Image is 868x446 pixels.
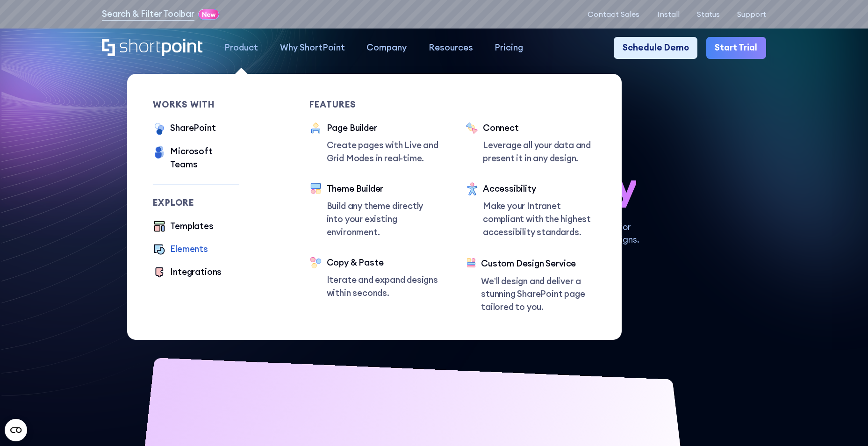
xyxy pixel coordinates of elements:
a: Why ShortPoint [269,37,356,58]
p: We’ll design and deliver a stunning SharePoint page tailored to you. [481,275,595,314]
div: Connect [483,122,595,135]
a: Resources [418,37,484,58]
a: Pricing [484,37,534,58]
p: Create pages with Live and Grid Modes in real-time. [327,139,439,165]
a: Custom Design ServiceWe’ll design and deliver a stunning SharePoint page tailored to you. [466,257,596,314]
div: Resources [429,41,473,54]
div: Product [224,41,258,54]
a: Integrations [153,266,222,280]
div: Templates [170,220,213,233]
a: ConnectLeverage all your data and present it in any design. [466,122,596,165]
div: works with [153,100,239,109]
div: Microsoft Teams [170,145,239,171]
div: Features [309,100,440,109]
a: SharePoint [153,122,215,137]
p: Make your Intranet compliant with the highest accessibility standards. [483,200,595,239]
div: Theme Builder [327,182,439,195]
a: Install [657,10,680,19]
div: Custom Design Service [481,257,595,270]
a: Microsoft Teams [153,145,239,171]
div: SharePoint [170,122,215,135]
div: Pricing [495,41,523,54]
a: Start Trial [706,37,766,58]
a: Page BuilderCreate pages with Live and Grid Modes in real-time. [309,122,440,165]
a: Support [737,10,766,19]
div: Elements [170,243,208,256]
iframe: Chat Widget [821,401,868,446]
a: Templates [153,220,213,234]
a: Product [214,37,269,58]
div: Integrations [170,266,222,279]
button: Open CMP widget [5,419,27,441]
a: Search & Filter Toolbar [102,7,194,21]
a: Contact Sales [588,10,639,19]
div: Company [366,41,407,54]
a: Company [356,37,417,58]
div: Accessibility [483,182,595,195]
div: Explore [153,198,239,207]
a: AccessibilityMake your Intranet compliant with the highest accessibility standards. [466,182,596,240]
a: Status [697,10,720,19]
p: Build any theme directly into your existing environment. [327,200,439,239]
a: Copy & PasteIterate and expand designs within seconds. [309,256,440,300]
div: Page Builder [327,122,439,135]
div: Why ShortPoint [280,41,345,54]
a: Theme BuilderBuild any theme directly into your existing environment. [309,182,440,239]
a: Home [102,39,203,58]
a: Schedule Demo [614,37,697,58]
p: Leverage all your data and present it in any design. [483,139,595,165]
h1: SharePoint Design has never been [102,122,766,208]
div: Copy & Paste [327,256,439,269]
a: Elements [153,243,208,257]
p: Iterate and expand designs within seconds. [327,273,439,300]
